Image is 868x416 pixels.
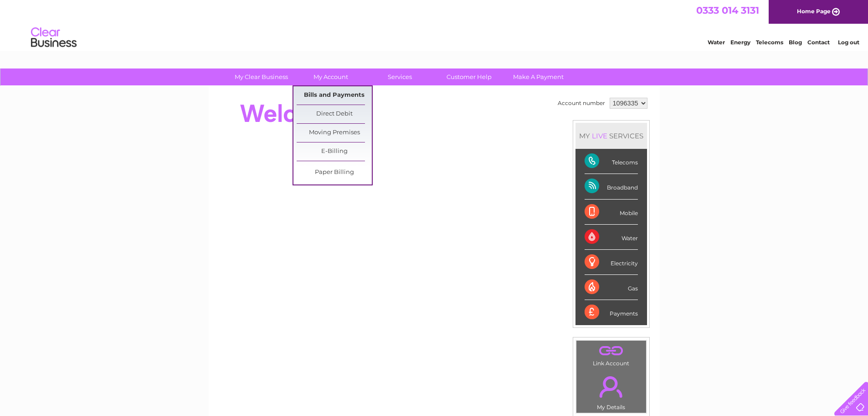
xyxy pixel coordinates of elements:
[579,343,644,359] a: .
[293,68,368,85] a: My Account
[297,142,372,161] a: E-Billing
[362,68,437,85] a: Services
[585,250,638,275] div: Electricity
[756,39,783,46] a: Telecoms
[297,86,372,105] a: Bills and Payments
[585,200,638,225] div: Mobile
[576,340,647,369] td: Link Account
[297,105,372,123] a: Direct Debit
[585,275,638,300] div: Gas
[730,39,750,46] a: Energy
[579,371,644,403] a: .
[431,68,507,85] a: Customer Help
[585,225,638,250] div: Water
[555,95,607,111] td: Account number
[31,24,77,52] img: logo.png
[576,369,647,413] td: My Details
[789,39,802,46] a: Blog
[696,5,759,16] a: 0333 014 3131
[585,149,638,174] div: Telecoms
[219,5,650,44] div: Clear Business is a trading name of Verastar Limited (registered in [GEOGRAPHIC_DATA] No. 3667643...
[297,163,372,182] a: Paper Billing
[585,174,638,199] div: Broadband
[224,68,299,85] a: My Clear Business
[585,300,638,325] div: Payments
[708,39,725,46] a: Water
[297,124,372,142] a: Moving Premises
[838,39,859,46] a: Log out
[501,68,576,85] a: Make A Payment
[590,132,609,140] div: LIVE
[575,123,647,149] div: MY SERVICES
[807,39,830,46] a: Contact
